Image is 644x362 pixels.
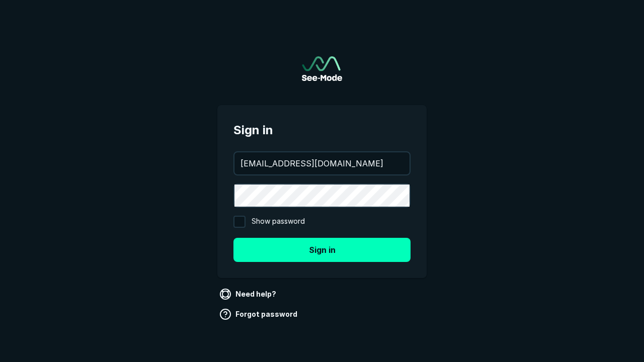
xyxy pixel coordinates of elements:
[234,152,410,174] input: your@email.com
[302,56,342,81] a: Go to sign in
[217,306,301,322] a: Forgot password
[233,121,411,139] span: Sign in
[233,238,411,262] button: Sign in
[252,216,305,228] span: Show password
[217,286,280,302] a: Need help?
[302,56,342,81] img: See-Mode Logo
